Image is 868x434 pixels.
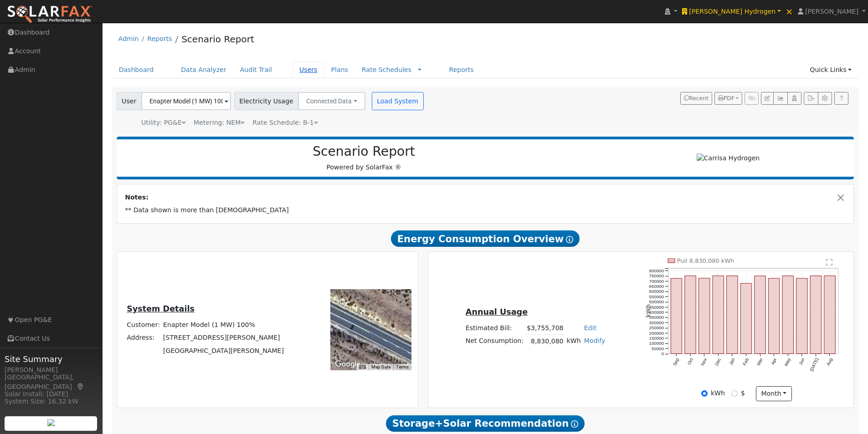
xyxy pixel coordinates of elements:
[796,279,807,354] rect: onclick=""
[162,344,286,357] td: [GEOGRAPHIC_DATA][PERSON_NAME]
[649,294,664,299] text: 550000
[649,279,664,284] text: 700000
[324,61,355,78] a: Plans
[126,144,602,159] h2: Scenario Report
[174,61,233,78] a: Data Analyzer
[741,388,745,398] label: $
[810,276,821,354] rect: onclick=""
[649,331,664,336] text: 200000
[141,118,186,128] div: Utility: PG&E
[649,300,664,305] text: 500000
[5,397,98,406] div: System Size: 16.32 kW
[525,322,565,335] td: $3,755,708
[117,92,142,110] span: User
[803,61,858,78] a: Quick Links
[141,92,231,110] input: Select a User
[649,289,664,294] text: 600000
[121,144,607,172] div: Powered by SolarFax ®
[5,353,98,365] span: Site Summary
[782,276,793,354] rect: onclick=""
[761,92,774,105] button: Edit User
[649,284,664,289] text: 650000
[77,383,85,390] a: Map
[464,335,525,348] td: Net Consumption:
[386,415,585,432] span: Storage+Solar Recommendation
[756,386,792,402] button: month
[525,335,565,348] td: 8,830,080
[112,61,161,78] a: Dashboard
[756,357,764,367] text: Mar
[786,6,793,17] span: ×
[584,324,596,332] a: Edit
[718,95,734,102] span: PDF
[298,92,365,110] button: Connected Data
[584,337,606,344] a: Modify
[371,364,390,370] button: Map Data
[333,358,363,370] a: Open this area in Google Maps (opens a new window)
[649,341,664,346] text: 100000
[391,230,580,247] span: Energy Consumption Overview
[571,420,578,428] i: Show Help
[252,119,318,126] span: Alias: None
[713,276,724,354] rect: onclick=""
[798,357,806,366] text: Jun
[127,304,195,313] u: System Details
[47,419,55,426] img: retrieve
[649,320,664,325] text: 300000
[742,357,750,366] text: Feb
[233,61,279,78] a: Audit Trail
[652,346,664,351] text: 50000
[689,8,776,15] span: [PERSON_NAME] Hydrogen
[162,319,286,332] td: Enapter Model (1 MW) 100%
[755,276,765,354] rect: onclick=""
[194,118,245,128] div: Metering: NEM
[805,8,858,15] span: [PERSON_NAME]
[769,279,780,354] rect: onclick=""
[680,92,712,105] button: Recent
[372,92,424,110] button: Load System
[649,310,664,315] text: 400000
[5,373,98,392] div: [GEOGRAPHIC_DATA], [GEOGRAPHIC_DATA]
[728,357,736,366] text: Jan
[359,364,365,370] button: Keyboard shortcuts
[714,92,742,105] button: PDF
[649,274,664,279] text: 750000
[773,92,787,105] button: Multi-Series Graph
[442,61,480,78] a: Reports
[7,5,92,24] img: SolarFax
[649,315,664,320] text: 350000
[645,304,652,317] text: kWh
[809,357,820,372] text: [DATE]
[699,278,710,354] rect: onclick=""
[727,276,738,354] rect: onclick=""
[784,357,792,368] text: May
[649,326,664,331] text: 250000
[147,35,172,42] a: Reports
[834,92,848,105] a: Help Link
[466,307,528,317] u: Annual Usage
[836,193,846,202] button: Close
[701,390,708,397] input: kWh
[687,357,694,366] text: Oct
[700,357,708,367] text: Nov
[5,389,98,399] div: Solar Install: [DATE]
[118,35,139,42] a: Admin
[826,357,833,367] text: Aug
[649,268,664,273] text: 800000
[125,332,162,344] td: Address:
[677,257,734,264] text: Pull 8,830,080 kWh
[396,364,409,369] a: Terms (opens in new tab)
[293,61,324,78] a: Users
[649,305,664,310] text: 450000
[181,34,254,45] a: Scenario Report
[740,284,751,354] rect: onclick=""
[826,259,832,266] text: 
[565,335,582,348] td: kWh
[685,276,696,354] rect: onclick=""
[566,236,573,243] i: Show Help
[671,279,682,354] rect: onclick=""
[333,358,363,370] img: Google
[711,388,725,398] label: kWh
[464,322,525,335] td: Estimated Bill:
[697,153,760,163] img: Carrisa Hydrogen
